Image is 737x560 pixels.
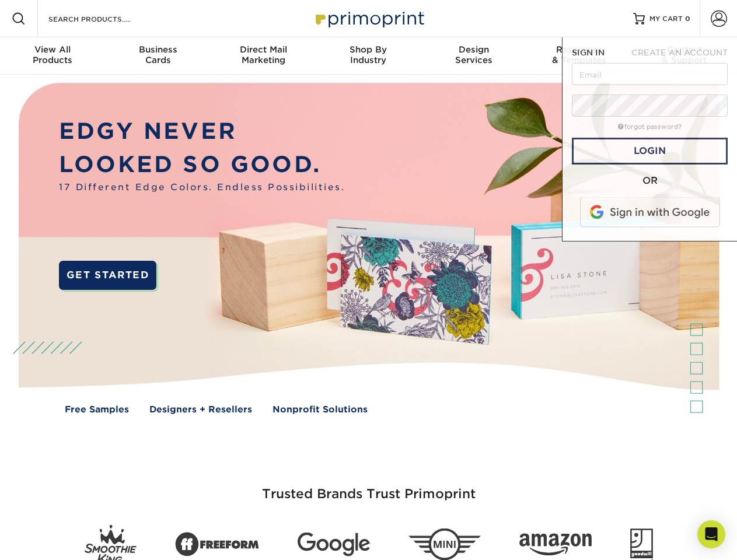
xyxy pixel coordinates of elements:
[59,148,345,181] p: LOOKED SO GOOD.
[65,403,129,416] a: Free Samples
[105,44,210,55] span: Business
[685,15,690,23] span: 0
[211,44,316,65] div: Marketing
[59,261,156,290] a: GET STARTED
[421,44,526,55] span: Design
[316,44,421,65] div: Industry
[298,533,370,556] img: Google
[421,44,526,65] div: Services
[526,44,631,55] span: Resources
[572,174,728,188] div: OR
[316,37,421,75] a: Shop ByIndustry
[149,403,252,416] a: Designers + Resellers
[519,534,592,556] img: Amazon
[47,12,161,26] input: SEARCH PRODUCTS.....
[211,44,316,55] span: Direct Mail
[105,37,210,75] a: BusinessCards
[316,44,421,55] span: Shop By
[618,123,682,131] a: forgot password?
[421,37,526,75] a: DesignServices
[631,48,728,57] span: CREATE AN ACCOUNT
[105,44,210,65] div: Cards
[27,459,710,516] h3: Trusted Brands Trust Primoprint
[59,115,345,148] p: EDGY NEVER
[211,37,316,75] a: Direct MailMarketing
[572,48,605,57] span: SIGN IN
[697,520,725,548] div: Open Intercom Messenger
[630,528,653,560] img: Goodwill
[526,37,631,75] a: Resources& Templates
[273,403,368,416] a: Nonprofit Solutions
[649,14,683,24] span: MY CART
[3,524,99,556] iframe: Google Customer Reviews
[572,138,728,164] a: Login
[310,6,427,31] img: Primoprint
[59,181,345,194] span: 17 Different Edge Colors. Endless Possibilities.
[526,44,631,65] div: & Templates
[572,63,728,85] input: Email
